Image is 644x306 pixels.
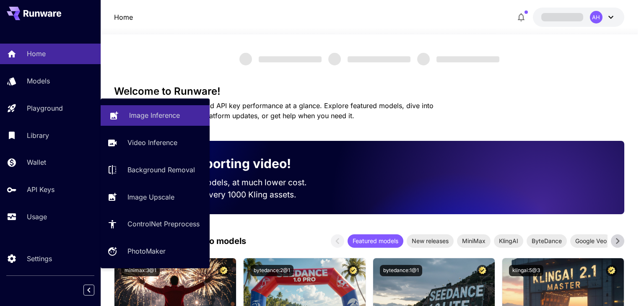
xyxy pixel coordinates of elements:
a: Image Upscale [101,187,210,207]
p: Playground [27,103,63,113]
button: Certified Model – Vetted for best performance and includes a commercial license. [477,265,488,276]
p: API Keys [27,184,55,194]
span: MiniMax [457,236,491,245]
p: Image Upscale [127,192,174,202]
span: Google Veo [570,236,612,245]
span: New releases [407,236,454,245]
button: bytedance:1@1 [380,265,422,276]
button: bytedance:2@1 [250,265,293,276]
nav: breadcrumb [114,12,133,22]
p: Image Inference [129,110,180,120]
span: Check out your usage stats and API key performance at a glance. Explore featured models, dive int... [114,101,434,120]
p: Settings [27,254,52,264]
p: PhotoMaker [127,246,166,256]
button: klingai:5@3 [509,265,543,276]
span: KlingAI [494,236,523,245]
p: Library [27,130,49,140]
button: minimax:3@1 [121,265,160,276]
p: Models [27,76,50,86]
a: ControlNet Preprocess [101,214,210,234]
a: PhotoMaker [101,241,210,262]
p: Video Inference [127,137,177,148]
span: ByteDance [527,236,567,245]
button: Certified Model – Vetted for best performance and includes a commercial license. [218,265,229,276]
button: Certified Model – Vetted for best performance and includes a commercial license. [606,265,617,276]
p: Run the best video models, at much lower cost. [127,176,323,189]
p: Background Removal [127,165,195,175]
p: Now supporting video! [151,154,291,173]
p: Usage [27,212,47,222]
a: Image Inference [101,105,210,126]
p: Wallet [27,157,46,167]
div: Collapse sidebar [90,283,101,298]
a: Video Inference [101,132,210,153]
p: ControlNet Preprocess [127,219,200,229]
button: Collapse sidebar [83,285,94,296]
p: Home [114,12,133,22]
h3: Welcome to Runware! [114,86,624,97]
div: AH [590,11,602,23]
p: Save up to $500 for every 1000 Kling assets. [127,189,323,201]
button: Certified Model – Vetted for best performance and includes a commercial license. [348,265,359,276]
span: Featured models [348,236,403,245]
p: Home [27,49,46,59]
a: Background Removal [101,160,210,180]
